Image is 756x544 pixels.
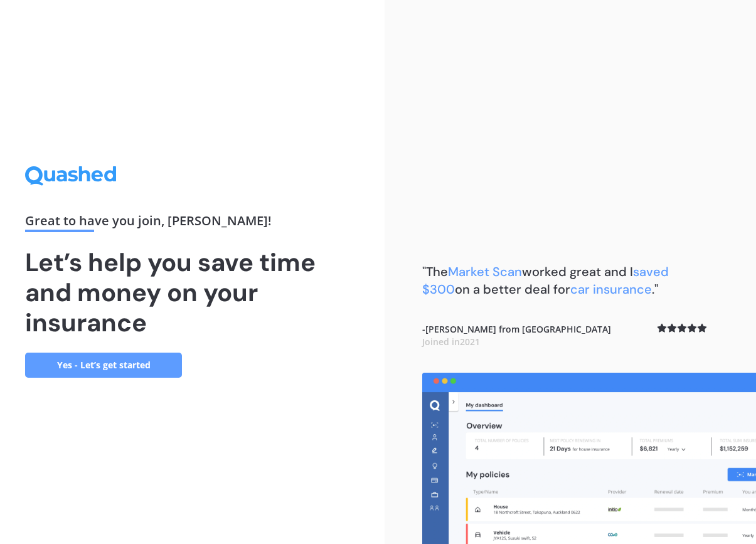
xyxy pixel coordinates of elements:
b: "The worked great and I on a better deal for ." [422,264,669,297]
span: saved $300 [422,264,669,297]
a: Yes - Let’s get started [25,353,182,378]
div: Great to have you join , [PERSON_NAME] ! [25,215,359,232]
span: Market Scan [448,264,522,280]
b: - [PERSON_NAME] from [GEOGRAPHIC_DATA] [422,323,611,348]
span: car insurance [570,281,652,297]
span: Joined in 2021 [422,336,480,348]
h1: Let’s help you save time and money on your insurance [25,247,359,338]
